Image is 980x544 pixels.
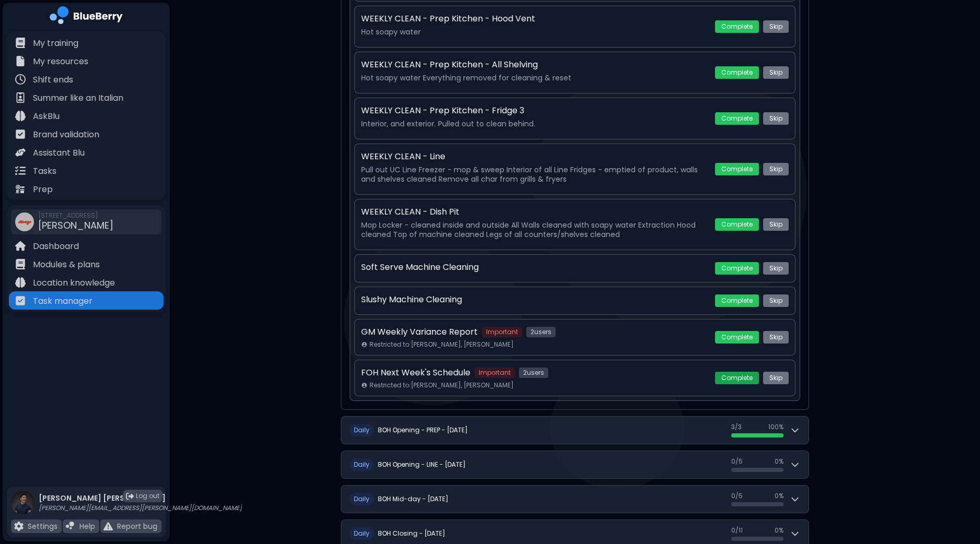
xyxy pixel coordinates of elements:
[361,104,524,117] p: WEEKLY CLEAN - Prep Kitchen - Fridge 3
[39,493,242,503] p: [PERSON_NAME] [PERSON_NAME]
[33,295,93,308] p: Task manager
[33,92,123,104] p: Summer like an Italian
[775,457,783,466] span: 0 %
[15,56,26,66] img: file icon
[341,451,809,478] button: DailyBOH Opening - LINE - [DATE]0/50%
[763,218,789,231] button: Skip
[33,240,79,253] p: Dashboard
[38,211,113,220] span: [STREET_ADDRESS]
[361,293,462,306] p: Slushy Machine Cleaning
[103,522,113,531] img: file icon
[361,58,538,71] p: WEEKLY CLEAN - Prep Kitchen - All Shelving
[361,73,709,82] p: Hot soapy water Everything removed for cleaning & reset
[361,27,709,37] p: Hot soapy water
[15,259,26,269] img: file icon
[79,522,95,531] p: Help
[15,111,26,121] img: file icon
[378,495,448,503] h2: BOH Mid-day - [DATE]
[350,458,374,471] span: D
[715,163,759,175] button: Complete
[775,492,783,500] span: 0 %
[15,165,26,176] img: file icon
[715,294,759,307] button: Complete
[350,493,374,505] span: D
[361,119,709,128] p: Interior, and exterior. Pulled out to clean behind.
[28,522,57,531] p: Settings
[38,219,113,232] span: [PERSON_NAME]
[731,526,743,535] span: 0 / 11
[33,165,56,178] p: Tasks
[361,13,535,25] p: WEEKLY CLEAN - Prep Kitchen - Hood Vent
[361,220,709,239] p: Mop Locker - cleaned inside and outside All Walls cleaned with soapy water Extraction Hood cleane...
[370,381,514,389] span: Restricted to: [PERSON_NAME], [PERSON_NAME]
[731,492,743,500] span: 0 / 5
[15,277,26,288] img: file icon
[15,147,26,158] img: file icon
[341,417,809,444] button: DailyBOH Opening - PREP - [DATE]3/3100%
[475,368,515,378] span: Important
[136,492,159,500] span: Log out
[126,492,134,500] img: logout
[15,129,26,139] img: file icon
[715,372,759,384] button: Complete
[33,258,100,271] p: Modules & plans
[482,327,522,337] span: Important
[763,294,789,307] button: Skip
[526,327,556,337] span: 2 user s
[358,529,370,538] span: aily
[15,184,26,194] img: file icon
[33,110,60,123] p: AskBlu
[715,66,759,79] button: Complete
[378,426,468,434] h2: BOH Opening - PREP - [DATE]
[50,6,123,28] img: company logo
[358,460,370,469] span: aily
[731,457,743,466] span: 0 / 5
[361,366,470,379] p: FOH Next Week's Schedule
[763,112,789,125] button: Skip
[15,92,26,103] img: file icon
[775,526,783,535] span: 0 %
[117,522,157,531] p: Report bug
[15,295,26,306] img: file icon
[361,206,459,218] p: WEEKLY CLEAN - Dish Pit
[15,241,26,251] img: file icon
[33,74,73,86] p: Shift ends
[715,331,759,344] button: Complete
[358,425,370,434] span: aily
[768,423,783,431] span: 100 %
[350,424,374,436] span: D
[361,261,479,274] p: Soft Serve Machine Cleaning
[66,522,75,531] img: file icon
[763,331,789,344] button: Skip
[361,165,709,184] p: Pull out UC Line Freezer - mop & sweep Interior of all Line Fridges - emptied of product, walls a...
[361,326,478,338] p: GM Weekly Variance Report
[15,212,34,231] img: company thumbnail
[763,262,789,275] button: Skip
[15,74,26,85] img: file icon
[715,218,759,231] button: Complete
[33,147,85,159] p: Assistant Blu
[15,38,26,48] img: file icon
[763,163,789,175] button: Skip
[350,527,374,540] span: D
[341,486,809,513] button: DailyBOH Mid-day - [DATE]0/50%
[33,277,115,289] p: Location knowledge
[378,460,466,469] h2: BOH Opening - LINE - [DATE]
[378,529,445,538] h2: BOH Closing - [DATE]
[715,20,759,33] button: Complete
[763,372,789,384] button: Skip
[763,20,789,33] button: Skip
[33,128,99,141] p: Brand validation
[715,262,759,275] button: Complete
[33,55,88,68] p: My resources
[358,494,370,503] span: aily
[763,66,789,79] button: Skip
[39,504,242,512] p: [PERSON_NAME][EMAIL_ADDRESS][PERSON_NAME][DOMAIN_NAME]
[33,37,78,50] p: My training
[14,522,24,531] img: file icon
[361,150,445,163] p: WEEKLY CLEAN - Line
[11,491,34,525] img: profile photo
[33,183,53,196] p: Prep
[715,112,759,125] button: Complete
[370,340,514,349] span: Restricted to: [PERSON_NAME], [PERSON_NAME]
